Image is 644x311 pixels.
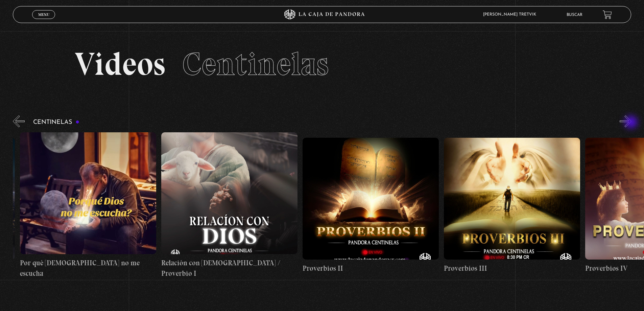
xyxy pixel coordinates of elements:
[20,258,156,279] h4: Por qué [DEMOGRAPHIC_DATA] no me escucha
[303,132,439,279] a: Proverbios II
[603,10,612,19] a: View your shopping cart
[182,45,329,83] span: Centinelas
[36,18,52,23] span: Cerrar
[161,132,297,279] a: Relación con [DEMOGRAPHIC_DATA] / Proverbio I
[33,119,79,126] h3: Centinelas
[620,115,631,127] button: Next
[20,132,156,279] a: Por qué [DEMOGRAPHIC_DATA] no me escucha
[444,132,580,279] a: Proverbios III
[480,13,543,17] span: [PERSON_NAME] Tretvik
[13,115,25,127] button: Previous
[444,263,580,274] h4: Proverbios III
[75,48,569,80] h2: Videos
[567,13,582,17] a: Buscar
[303,263,439,274] h4: Proverbios II
[38,13,49,17] span: Menu
[161,258,297,279] h4: Relación con [DEMOGRAPHIC_DATA] / Proverbio I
